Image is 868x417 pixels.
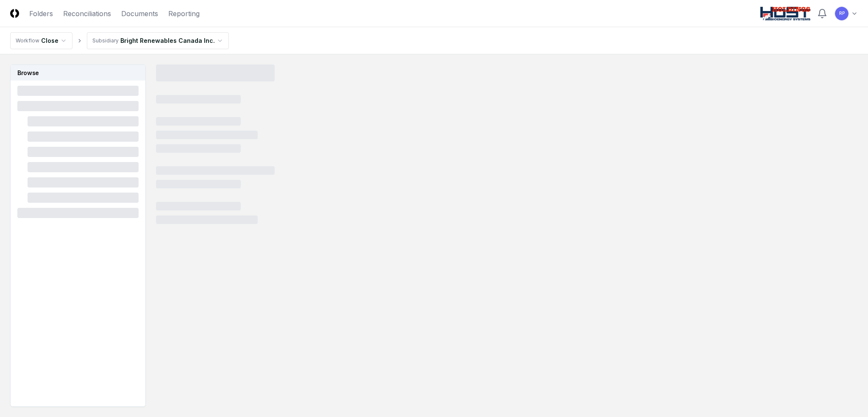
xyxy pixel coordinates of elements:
[63,8,111,19] a: Reconciliations
[760,7,811,20] img: Host NA Holdings logo
[121,8,158,19] a: Documents
[10,9,19,18] img: Logo
[834,6,849,21] button: RP
[92,37,119,45] div: Subsidiary
[11,65,145,81] h3: Browse
[168,8,200,19] a: Reporting
[10,32,229,49] nav: breadcrumb
[29,8,53,19] a: Folders
[16,37,39,45] div: Workflow
[839,10,845,17] span: RP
